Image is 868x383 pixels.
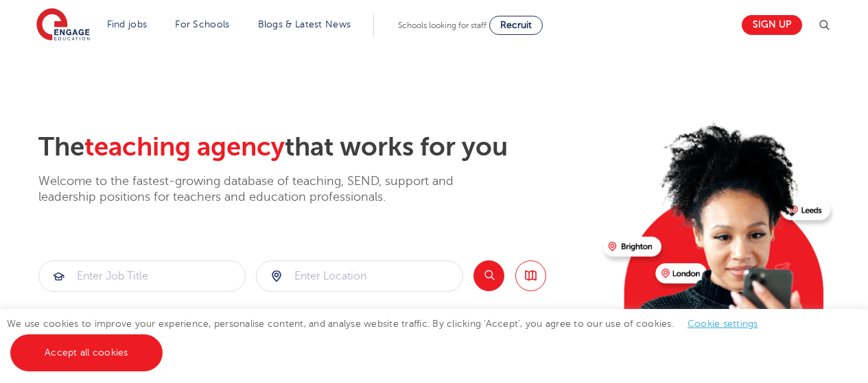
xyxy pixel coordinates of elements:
a: Find jobs [107,19,148,29]
div: Submit [38,260,246,292]
span: Schools looking for staff [398,21,486,30]
a: Recruit [489,16,543,35]
span: Recruit [500,20,532,30]
a: Cookie settings [688,319,758,329]
span: We use cookies to improve your experience, personalise content, and analyse website traffic. By c... [7,319,772,358]
a: Sign up [742,15,802,35]
input: Submit [39,261,245,291]
p: Welcome to the fastest-growing database of teaching, SEND, support and leadership positions for t... [38,173,491,206]
a: Blogs & Latest News [258,19,351,29]
span: teaching agency [84,132,285,162]
a: For Schools [175,19,229,29]
button: Search [473,260,504,291]
img: Engage Education [36,8,90,42]
h2: The that works for you [38,132,592,163]
a: Accept all cookies [10,334,163,371]
input: Submit [257,261,462,291]
div: Submit [256,260,463,292]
